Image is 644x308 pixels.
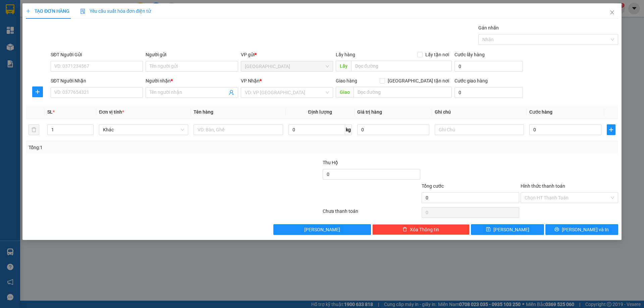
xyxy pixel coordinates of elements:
span: Giá trị hàng [357,109,382,115]
div: Chưa thanh toán [322,207,421,219]
label: Cước lấy hàng [454,52,485,57]
button: Close [603,3,622,22]
span: SL [47,109,53,115]
span: Giao [336,87,354,98]
button: delete [29,124,39,135]
span: close [609,10,615,15]
input: Cước lấy hàng [454,61,523,72]
span: user-add [229,90,234,95]
span: Thu Hộ [323,160,338,165]
label: Cước giao hàng [454,78,488,83]
button: [PERSON_NAME] [273,224,371,235]
span: Khác [103,125,184,135]
span: [PERSON_NAME] [493,226,529,233]
span: printer [554,227,559,232]
span: Giao hàng [336,78,357,83]
span: delete [402,227,407,232]
div: SĐT Người Gửi [51,51,143,58]
label: Hình thức thanh toán [521,183,565,189]
span: TẠO ĐƠN HÀNG [26,8,69,14]
span: save [486,227,491,232]
input: Cước giao hàng [454,87,523,98]
label: Gán nhãn [478,25,499,30]
button: deleteXóa Thông tin [372,224,470,235]
button: printer[PERSON_NAME] và In [545,224,618,235]
button: plus [32,86,43,97]
th: Ghi chú [432,106,527,119]
div: SĐT Người Nhận [51,77,143,84]
span: [PERSON_NAME] và In [562,226,609,233]
span: plus [33,89,43,95]
input: 0 [357,124,429,135]
div: Người nhận [146,77,238,84]
span: plus [607,127,615,132]
span: Tên hàng [194,109,213,115]
span: Yêu cầu xuất hóa đơn điện tử [80,8,151,14]
span: Lấy [336,61,351,71]
input: Dọc đường [351,61,452,71]
span: [PERSON_NAME] [304,226,340,233]
div: Người gửi [146,51,238,58]
button: plus [607,124,615,135]
span: plus [26,9,31,13]
span: Lấy tận nơi [423,51,452,58]
span: Cước hàng [529,109,552,115]
input: VD: Bàn, Ghế [194,124,283,135]
div: Tổng: 1 [29,144,249,151]
span: VP Nhận [241,78,260,83]
input: Dọc đường [354,87,452,98]
button: save[PERSON_NAME] [471,224,544,235]
span: Định lượng [308,109,332,115]
div: VP gửi [241,51,333,58]
span: [GEOGRAPHIC_DATA] tận nơi [385,77,452,84]
span: Đơn vị tính [99,109,124,115]
span: kg [345,124,352,135]
span: SÀI GÒN [245,61,329,71]
img: icon [80,9,86,14]
span: Xóa Thông tin [410,226,439,233]
span: Tổng cước [422,183,444,189]
input: Ghi Chú [435,124,524,135]
span: Lấy hàng [336,52,355,57]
